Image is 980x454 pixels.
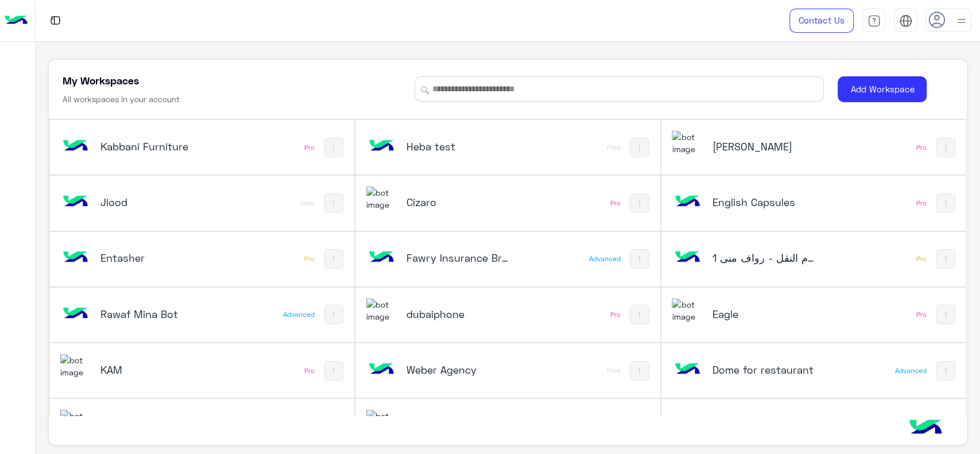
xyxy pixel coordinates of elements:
img: bot image [672,354,703,385]
h5: Rawaf Mina Bot [100,307,203,321]
div: Advanced [589,254,621,263]
button: Add Workspace [838,76,927,102]
div: Pro [916,254,927,263]
img: 1403182699927242 [366,298,397,323]
div: Advanced [895,366,927,375]
h5: Kabbani Furniture [100,139,203,153]
h5: dubaiphone [406,307,509,321]
div: Pro [610,310,621,319]
img: Logo [5,9,28,33]
div: Free [301,199,315,208]
img: 322208621163248 [672,131,703,156]
img: 713415422032625 [672,298,703,323]
h5: Eagle [712,307,814,321]
h5: نظام النقل - رواف منى 1 [712,251,814,265]
h5: Cizaro [406,195,509,209]
img: bot image [366,354,397,385]
img: profile [954,14,969,28]
img: tab [899,14,912,28]
div: Free [607,366,621,375]
img: bot image [672,410,703,441]
h6: All workspaces in your account [63,94,180,105]
h5: Heba test [406,139,509,153]
div: Free [607,143,621,152]
h5: KAM [100,363,203,377]
div: Advanced [283,310,315,319]
img: bot image [60,131,91,162]
div: Pro [916,143,927,152]
img: 228235970373281 [60,354,91,379]
img: 919860931428189 [366,187,397,211]
h5: English Capsules [712,195,814,209]
img: bot image [60,242,91,273]
div: Pro [304,366,315,375]
h5: Ahmed El Sallab [712,139,814,153]
div: Pro [304,254,315,263]
img: 114004088273201 [60,410,91,434]
img: 146205905242462 [60,187,91,218]
h5: Fawry Insurance Brokerage`s [406,251,509,265]
a: tab [862,9,885,33]
img: bot image [60,298,91,329]
img: bot image [672,187,703,218]
a: Contact Us [789,9,854,33]
img: bot image [366,242,397,273]
img: 630227726849311 [366,410,397,434]
img: tab [867,14,881,28]
div: Pro [304,143,315,152]
div: Pro [916,199,927,208]
h5: Jlood [100,195,203,209]
img: hulul-logo.png [905,408,946,448]
h5: Dome for restaurant [712,363,814,377]
h5: My Workspaces [63,73,139,87]
h5: Entasher [100,251,203,265]
img: bot image [366,131,397,162]
h5: Weber Agency [406,363,509,377]
img: tab [48,13,63,28]
img: 137472623329108 [672,242,703,273]
div: Pro [610,199,621,208]
div: Pro [916,310,927,319]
